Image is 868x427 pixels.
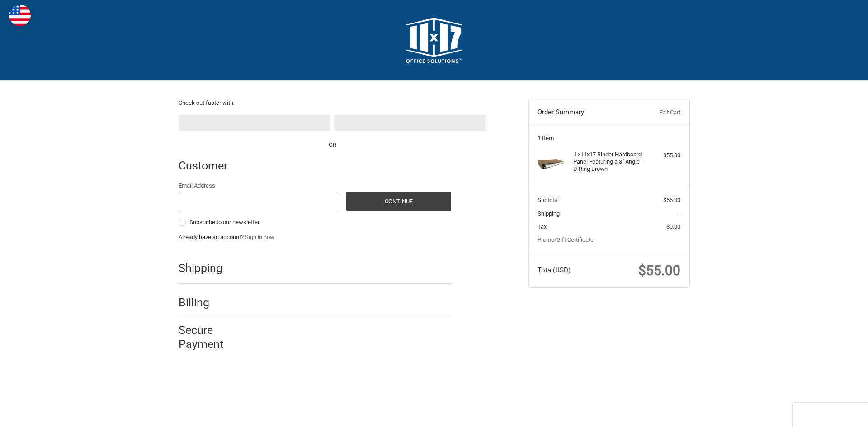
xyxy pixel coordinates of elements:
a: Edit Cart [636,108,680,117]
span: Total (USD) [538,266,571,274]
span: Subscribe to our newsletter. [189,219,260,225]
span: OR [324,141,341,150]
h4: 1 x 11x17 Binder Hardboard Panel Featuring a 3" Angle-D Ring Brown [573,151,642,173]
h3: 1 Item [538,135,680,142]
h2: Customer [179,159,231,173]
span: $55.00 [638,263,680,278]
iframe: Google Customer Reviews [793,403,868,427]
img: duty and tax information for United States [9,5,31,26]
span: Tax [538,223,547,230]
a: Promo/Gift Certificate [538,236,594,243]
label: Email Address [179,181,338,190]
span: $0.00 [666,223,680,230]
span: Subtotal [538,197,559,203]
p: Check out faster with: [179,99,486,108]
h2: Billing [179,296,231,310]
span: -- [677,210,680,217]
span: Shipping [538,210,560,217]
h2: Secure Payment [179,323,240,352]
a: Sign in now [245,234,274,240]
p: Already have an account? [179,233,451,242]
button: Continue [346,192,451,211]
h3: Order Summary [538,108,636,117]
div: $55.00 [645,151,680,160]
img: 11x17.com [406,18,462,63]
h2: Shipping [179,261,231,275]
span: $55.00 [663,197,680,203]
